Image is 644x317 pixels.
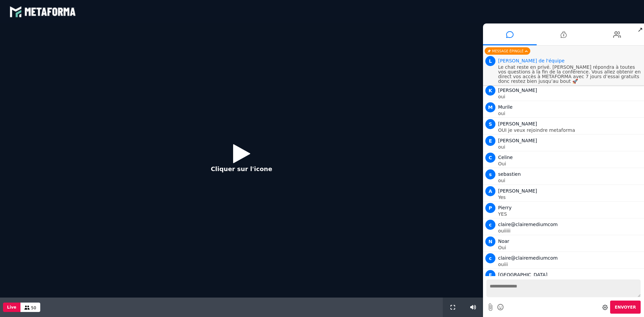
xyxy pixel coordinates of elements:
[498,88,537,93] span: [PERSON_NAME]
[498,222,558,227] span: claire@clairemediumcom
[211,164,272,173] p: Cliquer sur l'icone
[498,121,537,126] span: [PERSON_NAME]
[610,301,641,314] button: Envoyer
[485,56,495,66] span: L
[498,104,513,110] span: Murile
[498,255,558,261] span: claire@clairemediumcom
[498,195,642,200] p: Yes
[498,245,642,250] p: Oui
[498,228,642,233] p: ouiiiii
[498,171,521,177] span: sebastien
[485,102,495,112] span: M
[498,178,642,183] p: oui
[498,161,642,166] p: Oui
[498,65,642,84] p: Le chat reste en privé. [PERSON_NAME] répondra à toutes vos questions à la fin de la conférence. ...
[498,145,642,149] p: oui
[636,23,644,36] span: ↗
[485,119,495,129] span: S
[498,205,512,210] span: Pierry
[485,186,495,196] span: A
[498,239,509,244] span: Noar
[498,94,642,99] p: oui
[485,136,495,146] span: E
[3,303,20,312] button: Live
[485,153,495,163] span: C
[485,169,495,179] span: s
[31,306,36,310] span: 50
[498,212,642,216] p: YES
[498,272,547,277] span: [GEOGRAPHIC_DATA]
[485,270,495,280] span: F
[498,262,642,267] p: ouiii
[498,111,642,116] p: oui
[485,236,495,247] span: N
[498,155,513,160] span: Celine
[498,188,537,194] span: [PERSON_NAME]
[485,47,530,55] div: Message épinglé
[498,138,537,143] span: [PERSON_NAME]
[498,58,565,63] span: Animateur
[485,86,495,96] span: K
[498,128,642,133] p: OUI je veux rejoindre metaforma
[615,305,636,310] span: Envoyer
[485,220,495,230] span: c
[485,253,495,263] span: c
[204,139,279,182] button: Cliquer sur l'icone
[485,203,495,213] span: P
